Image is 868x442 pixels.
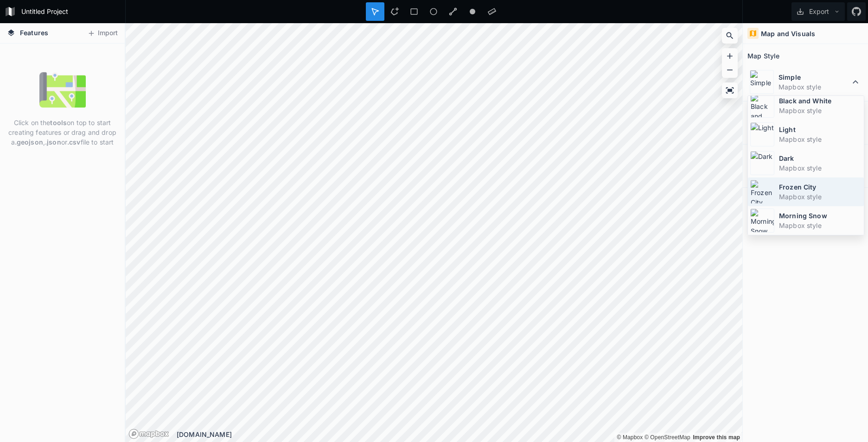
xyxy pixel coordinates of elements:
dd: Mapbox style [779,192,862,202]
div: [DOMAIN_NAME] [177,429,742,439]
span: Features [20,28,48,38]
img: Black and White [750,94,774,118]
dd: Mapbox style [779,106,862,115]
a: Mapbox logo [128,429,169,439]
strong: .geojson [15,138,43,146]
h2: Map Style [747,49,779,63]
dt: Simple [779,72,850,82]
dt: Frozen City [779,182,862,192]
dt: Morning Snow [779,211,862,221]
strong: tools [50,119,67,126]
img: Frozen City [750,180,774,204]
button: Export [791,2,845,21]
dd: Mapbox style [779,221,862,230]
strong: .json [45,138,61,146]
dd: Mapbox style [779,163,862,173]
img: empty [39,67,86,113]
strong: .csv [67,138,81,146]
dd: Mapbox style [779,82,850,92]
img: Light [750,122,774,146]
dt: Black and White [779,96,862,106]
dt: Dark [779,153,862,163]
dt: Light [779,125,862,134]
a: Map feedback [693,434,740,441]
button: Import [83,26,122,41]
a: OpenStreetMap [645,434,690,441]
a: Mapbox [617,434,643,441]
p: Click on the on top to start creating features or drag and drop a , or file to start [7,118,118,147]
img: Dark [750,151,774,175]
img: Simple [750,70,774,94]
dd: Mapbox style [779,134,862,144]
h4: Map and Visuals [761,29,815,38]
img: Morning Snow [750,208,774,233]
